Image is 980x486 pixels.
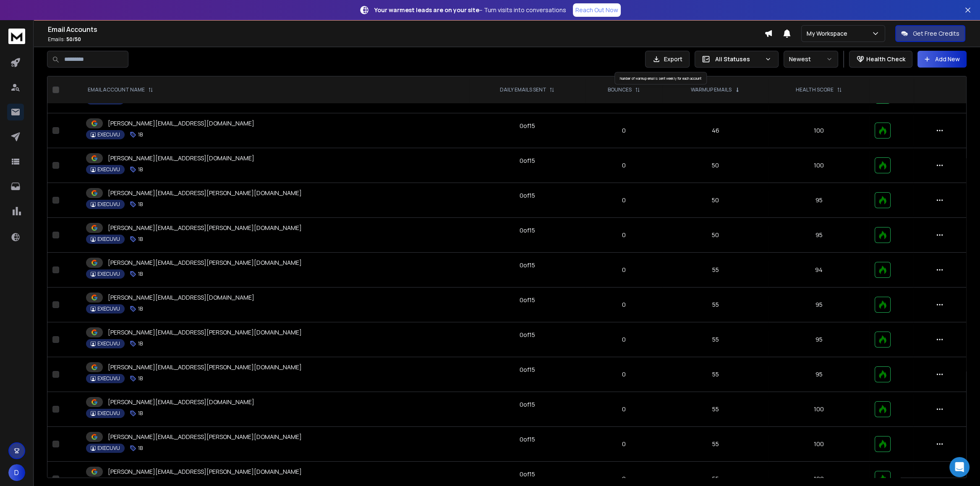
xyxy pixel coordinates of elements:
p: 0 [590,231,658,239]
p: – Turn visits into conversations [374,6,566,14]
p: [PERSON_NAME][EMAIL_ADDRESS][PERSON_NAME][DOMAIN_NAME] [108,189,302,197]
p: EXECUVU [97,271,120,277]
td: 100 [768,148,870,183]
p: [PERSON_NAME][EMAIL_ADDRESS][PERSON_NAME][DOMAIN_NAME] [108,259,302,267]
p: 0 [590,196,658,204]
strong: Your warmest leads are on your site [374,6,479,14]
div: 0 of 15 [519,435,535,444]
p: 0 [590,370,658,379]
td: 55 [663,357,768,392]
div: 0 of 15 [519,470,535,478]
td: 46 [663,113,768,148]
td: 100 [768,113,870,148]
p: My Workspace [807,29,851,38]
p: Health Check [866,55,905,63]
button: D [8,464,25,481]
p: EXECUVU [97,201,120,208]
div: 0 of 15 [519,296,535,304]
h1: Email Accounts [48,24,764,34]
button: Get Free Credits [895,25,965,42]
div: 0 of 15 [519,226,535,235]
p: 1B [138,131,143,138]
td: 95 [768,218,870,253]
button: Newest [784,51,838,68]
p: 1B [138,410,143,417]
p: Get Free Credits [913,29,959,38]
p: 0 [590,300,658,309]
div: 0 of 15 [519,157,535,165]
p: [PERSON_NAME][EMAIL_ADDRESS][PERSON_NAME][DOMAIN_NAME] [108,363,302,371]
span: Number of warmup emails sent weekly for each account [620,76,701,81]
td: 95 [768,322,870,357]
p: EXECUVU [97,445,120,452]
p: [PERSON_NAME][EMAIL_ADDRESS][PERSON_NAME][DOMAIN_NAME] [108,328,302,337]
td: 50 [663,218,768,253]
p: Reach Out Now [575,6,618,14]
div: 0 of 15 [519,122,535,130]
td: 55 [663,253,768,287]
p: 1B [138,271,143,277]
p: 1B [138,340,143,347]
a: Reach Out Now [573,3,621,17]
span: 50 / 50 [66,36,81,43]
td: 55 [663,427,768,462]
p: 0 [590,475,658,483]
td: 94 [768,253,870,287]
p: EXECUVU [97,375,120,382]
td: 50 [663,148,768,183]
td: 95 [768,183,870,218]
p: [PERSON_NAME][EMAIL_ADDRESS][DOMAIN_NAME] [108,154,254,162]
td: 55 [663,392,768,427]
p: BOUNCES [608,86,632,93]
p: 0 [590,405,658,413]
td: 100 [768,392,870,427]
p: EXECUVU [97,166,120,173]
td: 95 [768,357,870,392]
td: 95 [768,287,870,322]
div: 0 of 15 [519,331,535,339]
button: Health Check [849,51,912,68]
td: 55 [663,322,768,357]
p: [PERSON_NAME][EMAIL_ADDRESS][PERSON_NAME][DOMAIN_NAME] [108,468,302,476]
p: EXECUVU [97,306,120,312]
button: Add New [917,51,967,68]
p: [PERSON_NAME][EMAIL_ADDRESS][PERSON_NAME][DOMAIN_NAME] [108,433,302,441]
p: 0 [590,266,658,274]
td: 50 [663,183,768,218]
p: 0 [590,335,658,344]
p: [PERSON_NAME][EMAIL_ADDRESS][DOMAIN_NAME] [108,398,254,406]
p: 1B [138,166,143,173]
p: HEALTH SCORE [796,86,834,93]
img: logo [8,29,25,44]
p: 1B [138,375,143,382]
button: Export [645,51,690,68]
p: All Statuses [715,55,761,63]
div: 0 of 15 [519,400,535,409]
p: DAILY EMAILS SENT [499,86,546,93]
p: 1B [138,445,143,452]
div: 0 of 15 [519,366,535,374]
div: 0 of 15 [519,261,535,269]
p: 1B [138,306,143,312]
div: Open Intercom Messenger [949,457,970,477]
p: [PERSON_NAME][EMAIL_ADDRESS][PERSON_NAME][DOMAIN_NAME] [108,224,302,232]
p: 0 [590,161,658,170]
p: EXECUVU [97,340,120,347]
p: Emails : [48,36,764,43]
p: EXECUVU [97,410,120,417]
td: 100 [768,427,870,462]
div: 0 of 15 [519,191,535,200]
div: EMAIL ACCOUNT NAME [88,86,153,93]
p: WARMUP EMAILS [691,86,732,93]
p: EXECUVU [97,131,120,138]
p: 1B [138,201,143,208]
p: 0 [590,126,658,135]
p: [PERSON_NAME][EMAIL_ADDRESS][DOMAIN_NAME] [108,293,254,302]
p: EXECUVU [97,236,120,243]
p: [PERSON_NAME][EMAIL_ADDRESS][DOMAIN_NAME] [108,119,254,128]
td: 55 [663,287,768,322]
p: 0 [590,440,658,448]
p: 1B [138,236,143,243]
